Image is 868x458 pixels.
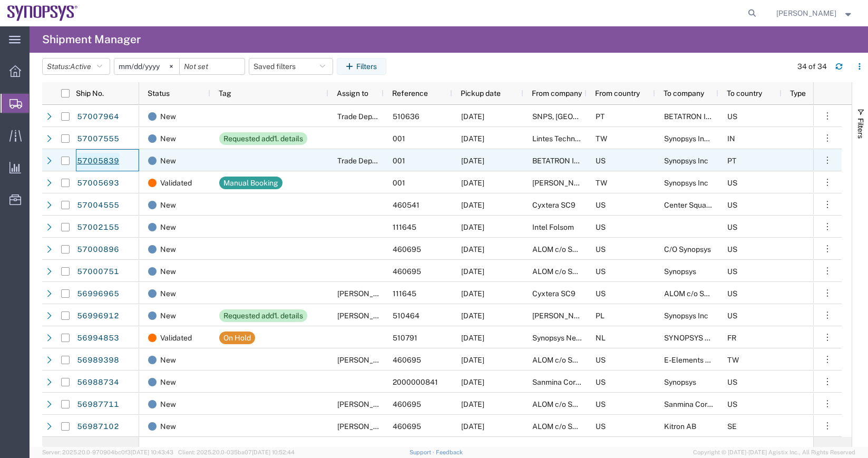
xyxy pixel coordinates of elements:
[76,197,120,214] a: 57004555
[461,356,484,364] span: 10/02/2025
[461,134,484,143] span: 10/02/2025
[596,289,606,298] span: US
[532,245,607,254] span: ALOM c/o SYNOPSYS
[42,449,173,455] span: Server: 2025.20.0-970904bc0f3
[76,374,120,391] a: 56988734
[76,396,120,413] a: 56987711
[76,131,120,148] a: 57007555
[461,245,484,254] span: 10/01/2025
[114,59,179,74] input: Not set
[392,89,428,98] span: Reference
[532,400,607,408] span: ALOM c/o SYNOPSYS
[664,112,718,121] span: BETATRON INC.
[337,356,397,364] span: Rafael Chacon
[461,378,484,386] span: 10/01/2025
[393,134,405,143] span: 001
[727,400,737,408] span: US
[160,172,192,194] span: Validated
[76,109,120,125] a: 57007964
[148,89,170,98] span: Status
[532,179,668,187] span: Tong Lay Doo Industrial Co., Ltd
[596,400,606,408] span: US
[160,128,176,150] span: New
[461,267,484,276] span: 10/01/2025
[252,449,295,455] span: [DATE] 10:52:44
[393,356,421,364] span: 460695
[797,61,827,72] div: 34 of 34
[461,400,484,408] span: 10/02/2025
[596,157,606,165] span: US
[461,223,484,231] span: 10/03/2025
[223,177,278,189] div: Manual Booking
[70,62,91,71] span: Active
[596,245,606,254] span: US
[393,201,420,209] span: 460541
[461,422,484,431] span: 10/02/2025
[727,356,739,364] span: TW
[776,7,836,19] span: Caleb Jackson
[461,112,484,121] span: 10/02/2025
[76,153,120,170] a: 57005839
[693,448,855,457] span: Copyright © [DATE]-[DATE] Agistix Inc., All Rights Reserved
[393,334,417,342] span: 510791
[532,89,582,98] span: From company
[160,349,176,371] span: New
[664,356,775,364] span: E-Elements Technology CO., LTD
[595,89,640,98] span: From country
[856,118,865,139] span: Filters
[7,5,78,21] img: logo
[219,89,231,98] span: Tag
[76,286,120,303] a: 56996965
[727,245,737,254] span: US
[42,58,110,75] button: Status:Active
[596,378,606,386] span: US
[664,400,735,408] span: Sanmina Corporation
[160,216,176,238] span: New
[727,201,737,209] span: US
[776,7,854,20] button: [PERSON_NAME]
[532,289,576,298] span: Cyxtera SC9
[532,112,687,121] span: SNPS, Portugal Unipessoal, Lda.
[532,356,607,364] span: ALOM c/o SYNOPSYS
[532,334,621,342] span: Synopsys Netherlands B.V.
[131,449,173,455] span: [DATE] 10:43:43
[76,219,120,236] a: 57002155
[664,289,738,298] span: ALOM c/o SYNOPSYS
[337,400,397,408] span: Rafael Chacon
[727,223,737,231] span: US
[160,415,176,437] span: New
[160,305,176,327] span: New
[727,179,737,187] span: US
[393,157,405,165] span: 001
[727,267,737,276] span: US
[393,223,416,231] span: 111645
[596,267,606,276] span: US
[461,201,484,209] span: 10/02/2025
[393,112,420,121] span: 510636
[532,134,622,143] span: Lintes Technology Co., Ltd.
[76,264,120,280] a: 57000751
[160,371,176,393] span: New
[337,311,397,320] span: Rachelle Varela
[532,378,603,386] span: Sanmina Corporation
[160,282,176,305] span: New
[461,157,484,165] span: 10/02/2025
[596,201,606,209] span: US
[532,422,607,431] span: ALOM c/o SYNOPSYS
[727,311,737,320] span: US
[160,194,176,216] span: New
[461,89,501,98] span: Pickup date
[76,330,120,347] a: 56994853
[532,311,687,320] span: HUBER+SUHNER Sp. z o.o.
[178,449,295,455] span: Client: 2025.20.0-035ba07
[337,422,397,431] span: Rafael Chacon
[393,422,421,431] span: 460695
[461,334,484,342] span: 10/03/2025
[461,311,484,320] span: 10/02/2025
[76,308,120,325] a: 56996912
[76,241,120,258] a: 57000896
[727,112,737,121] span: US
[727,134,735,143] span: IN
[664,422,696,431] span: Kitron AB
[223,132,303,145] div: Requested add'l. details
